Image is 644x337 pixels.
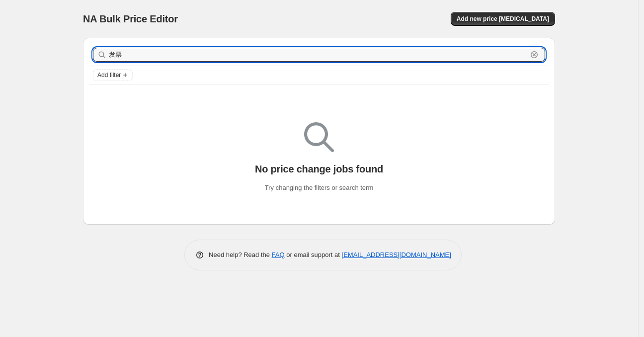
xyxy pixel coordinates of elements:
button: Add filter [93,69,133,81]
span: Add filter [97,71,121,79]
a: [EMAIL_ADDRESS][DOMAIN_NAME] [342,251,451,258]
span: Add new price [MEDICAL_DATA] [457,15,549,23]
p: Try changing the filters or search term [265,183,373,193]
span: Need help? Read the [209,251,272,258]
button: Add new price [MEDICAL_DATA] [451,12,555,26]
p: No price change jobs found [255,163,383,175]
a: FAQ [272,251,285,258]
span: or email support at [285,251,342,258]
span: NA Bulk Price Editor [83,13,178,24]
button: Clear [529,50,539,60]
img: Empty search results [304,122,334,152]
